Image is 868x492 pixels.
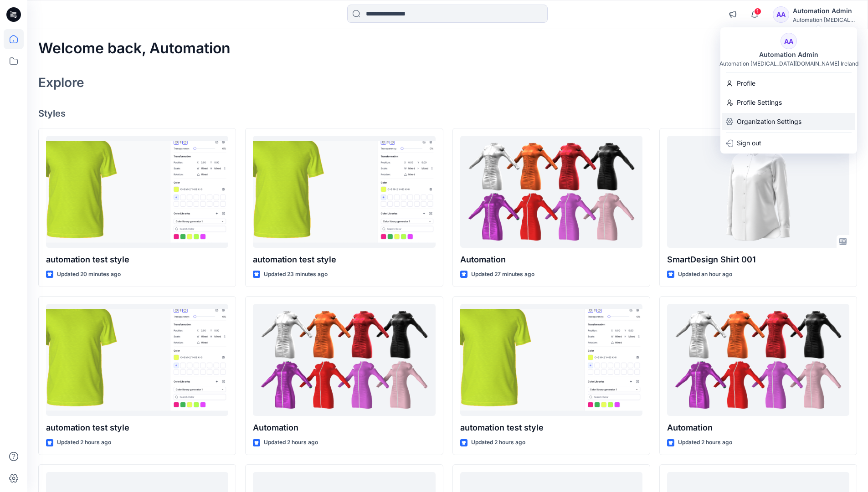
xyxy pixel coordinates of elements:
[253,136,435,248] a: automation test style
[57,270,121,279] p: Updated 20 minutes ago
[253,253,435,266] p: automation test style
[737,113,801,130] p: Organization Settings
[737,94,782,111] p: Profile Settings
[793,16,857,23] div: Automation [MEDICAL_DATA]...
[720,94,857,111] a: Profile Settings
[719,60,858,67] div: Automation [MEDICAL_DATA][DOMAIN_NAME] Ireland
[667,304,849,416] a: Automation
[678,438,732,447] p: Updated 2 hours ago
[253,304,435,416] a: Automation
[793,5,857,16] div: Automation Admin
[667,421,849,434] p: Automation
[667,136,849,248] a: SmartDesign Shirt 001
[781,33,797,49] div: AA
[471,270,534,279] p: Updated 27 minutes ago
[46,136,228,248] a: automation test style
[667,253,849,266] p: SmartDesign Shirt 001
[737,134,761,152] p: Sign out
[46,304,228,416] a: automation test style
[38,75,84,90] h2: Explore
[460,304,642,416] a: automation test style
[460,253,642,266] p: Automation
[720,113,857,130] a: Organization Settings
[754,49,824,60] div: Automation Admin
[773,6,789,23] div: AA
[460,421,642,434] p: automation test style
[38,40,231,57] h2: Welcome back, Automation
[737,75,755,92] p: Profile
[46,253,228,266] p: automation test style
[264,270,328,279] p: Updated 23 minutes ago
[46,421,228,434] p: automation test style
[471,438,525,447] p: Updated 2 hours ago
[253,421,435,434] p: Automation
[38,108,857,119] h4: Styles
[57,438,111,447] p: Updated 2 hours ago
[720,75,857,92] a: Profile
[754,8,761,15] span: 1
[264,438,318,447] p: Updated 2 hours ago
[678,270,732,279] p: Updated an hour ago
[460,136,642,248] a: Automation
